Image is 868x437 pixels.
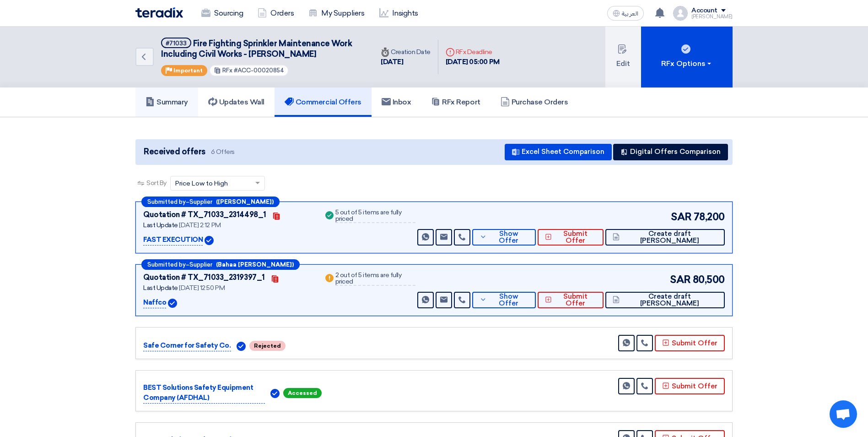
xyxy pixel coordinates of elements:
[135,7,183,18] img: Teradix logo
[673,6,688,21] img: profile_test.png
[472,292,536,308] button: Show Offer
[189,262,212,268] span: Supplier
[147,199,186,205] span: Submitted by
[283,388,322,398] span: Accessed
[491,87,578,117] a: Purchase Orders
[655,335,725,351] button: Submit Offer
[538,292,604,308] button: Submit Offer
[607,6,644,21] button: العربية
[146,98,188,107] h5: Summary
[143,340,231,351] p: Safe Corner for Safety Co.
[205,236,214,245] img: Verified Account
[489,293,529,307] span: Show Offer
[641,27,733,87] button: RFx Options
[285,98,361,107] h5: Commercial Offers
[198,87,275,117] a: Updates Wall
[222,67,232,74] span: RFx
[421,87,490,117] a: RFx Report
[143,272,265,283] div: Quotation # TX_71033_2319397_1
[143,297,166,308] p: Naffco
[189,199,212,205] span: Supplier
[161,38,352,59] span: Fire Fighting Sprinkler Maintenance Work Including Civil Works - [PERSON_NAME]
[301,3,372,23] a: My Suppliers
[143,221,178,229] span: Last Update
[143,235,203,246] p: FAST EXECUTION
[431,98,480,107] h5: RFx Report
[211,147,235,156] span: 6 Offers
[671,209,692,224] span: SAR
[175,179,228,188] span: Price Low to High
[605,27,641,87] button: Edit
[670,272,691,287] span: SAR
[505,144,612,160] button: Excel Sheet Comparison
[661,58,713,69] div: RFx Options
[335,209,415,223] div: 5 out of 5 items are fully priced
[372,3,426,23] a: Insights
[830,400,857,428] a: Open chat
[141,197,280,207] div: –
[554,230,596,244] span: Submit Offer
[208,98,264,107] h5: Updates Wall
[381,57,431,67] div: [DATE]
[446,57,500,67] div: [DATE] 05:00 PM
[446,47,500,57] div: RFx Deadline
[381,47,431,57] div: Creation Date
[168,299,177,308] img: Verified Account
[250,3,301,23] a: Orders
[538,229,604,246] button: Submit Offer
[554,293,596,307] span: Submit Offer
[234,67,284,74] span: #ACC-00020854
[147,262,186,268] span: Submitted by
[693,272,725,287] span: 80,500
[270,389,280,398] img: Verified Account
[372,87,421,117] a: Inbox
[143,382,265,404] p: BEST Solutions Safety Equipment Company (AFDHAL)
[382,98,411,107] h5: Inbox
[622,11,638,17] span: العربية
[249,341,286,351] span: Rejected
[161,38,362,60] h5: Fire Fighting Sprinkler Maintenance Work Including Civil Works - Aziz Mall Jeddah
[216,199,274,205] b: ([PERSON_NAME])
[691,7,717,15] div: Account
[143,284,178,292] span: Last Update
[173,67,203,74] span: Important
[166,40,187,46] div: #71033
[135,87,198,117] a: Summary
[472,229,536,246] button: Show Offer
[622,293,717,307] span: Create draft [PERSON_NAME]
[275,87,372,117] a: Commercial Offers
[605,229,725,246] button: Create draft [PERSON_NAME]
[179,284,225,292] span: [DATE] 12:50 PM
[141,259,300,270] div: –
[605,292,725,308] button: Create draft [PERSON_NAME]
[237,342,246,351] img: Verified Account
[144,146,205,158] span: Received offers
[694,209,725,224] span: 78,200
[216,262,294,268] b: (Bahaa [PERSON_NAME])
[179,221,221,229] span: [DATE] 2:12 PM
[613,144,728,160] button: Digital Offers Comparison
[194,3,250,23] a: Sourcing
[501,98,568,107] h5: Purchase Orders
[691,14,733,19] div: [PERSON_NAME]
[335,272,415,286] div: 2 out of 5 items are fully priced
[489,230,529,244] span: Show Offer
[146,178,167,188] span: Sort By
[622,230,717,244] span: Create draft [PERSON_NAME]
[655,378,725,394] button: Submit Offer
[143,209,266,220] div: Quotation # TX_71033_2314498_1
